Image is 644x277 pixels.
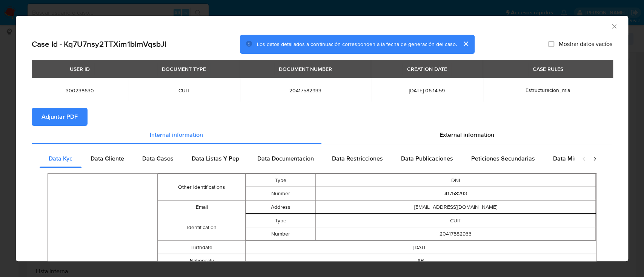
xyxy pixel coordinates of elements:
[246,200,316,214] td: Address
[158,254,245,267] td: Nationality
[158,241,245,254] td: Birthdate
[192,154,239,163] span: Data Listas Y Pep
[150,130,203,139] span: Internal information
[246,214,316,227] td: Type
[456,35,475,53] button: cerrar
[316,214,596,227] td: CUIT
[91,154,124,163] span: Data Cliente
[49,154,72,163] span: Data Kyc
[316,174,596,187] td: DNI
[332,154,383,163] span: Data Restricciones
[40,150,574,168] div: Detailed internal info
[257,154,314,163] span: Data Documentacion
[246,254,596,267] td: AR
[548,41,554,47] input: Mostrar datos vacíos
[157,63,211,75] div: DOCUMENT TYPE
[158,200,245,214] td: Email
[246,241,596,254] td: [DATE]
[402,63,451,75] div: CREATION DATE
[610,23,617,29] button: Cerrar ventana
[41,87,119,94] span: 300238630
[32,108,88,126] button: Adjuntar PDF
[471,154,535,163] span: Peticiones Secundarias
[380,87,474,94] span: [DATE] 06:14:59
[249,87,362,94] span: 20417582933
[142,154,174,163] span: Data Casos
[440,130,494,139] span: External information
[246,187,316,200] td: Number
[246,174,316,187] td: Type
[559,40,612,48] span: Mostrar datos vacíos
[316,200,596,214] td: [EMAIL_ADDRESS][DOMAIN_NAME]
[246,227,316,240] td: Number
[41,109,78,125] span: Adjuntar PDF
[257,40,456,48] span: Los datos detallados a continuación corresponden a la fecha de generación del caso.
[137,87,231,94] span: CUIT
[32,126,612,144] div: Detailed info
[553,154,595,163] span: Data Minoridad
[316,187,596,200] td: 41758293
[274,63,337,75] div: DOCUMENT NUMBER
[65,63,94,75] div: USER ID
[16,16,628,261] div: closure-recommendation-modal
[401,154,453,163] span: Data Publicaciones
[32,39,166,49] h2: Case Id - Kq7U7nsy2TTXim1blmVqsbJl
[316,227,596,240] td: 20417582933
[526,86,570,94] span: Estructuracion_mla
[158,214,245,241] td: Identification
[158,174,245,200] td: Other Identifications
[528,63,568,75] div: CASE RULES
